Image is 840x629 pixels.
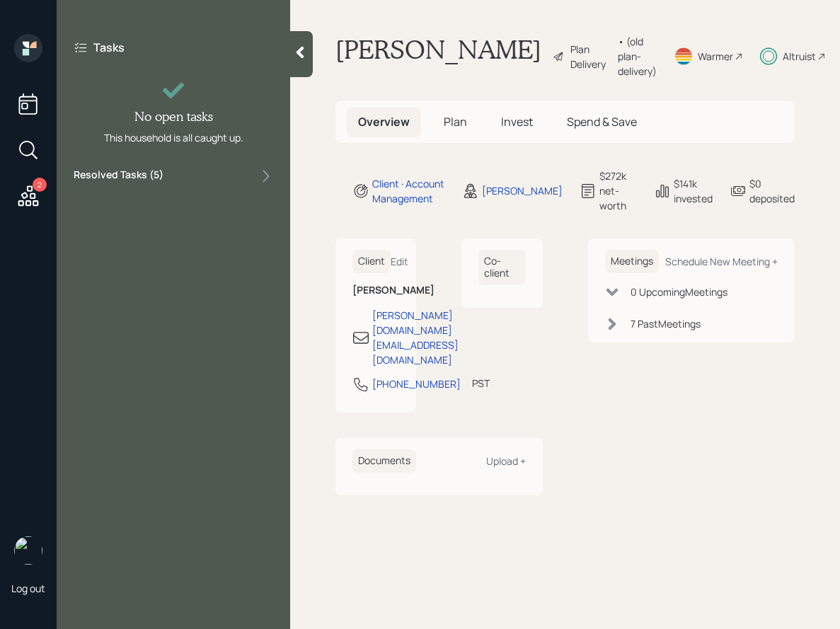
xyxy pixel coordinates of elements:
[631,284,727,299] div: 0 Upcoming Meeting s
[482,183,563,198] div: [PERSON_NAME]
[33,178,47,192] div: 2
[478,250,525,285] h6: Co-client
[372,176,445,206] div: Client · Account Management
[335,34,541,79] h1: [PERSON_NAME]
[14,536,42,565] img: sami-boghos-headshot.png
[618,34,657,79] div: • (old plan-delivery)
[358,114,410,129] span: Overview
[352,250,391,273] h6: Client
[783,49,816,64] div: Altruist
[134,109,213,125] h4: No open tasks
[74,168,163,185] label: Resolved Tasks ( 5 )
[665,255,778,268] div: Schedule New Meeting +
[372,376,461,391] div: [PHONE_NUMBER]
[749,176,795,206] div: $0 deposited
[352,449,416,473] h6: Documents
[104,130,243,145] div: This household is all caught up.
[501,114,533,129] span: Invest
[444,114,467,129] span: Plan
[567,114,637,129] span: Spend & Save
[93,40,125,55] label: Tasks
[11,582,45,595] div: Log out
[605,250,659,273] h6: Meetings
[599,168,637,213] div: $272k net-worth
[570,42,611,71] div: Plan Delivery
[352,284,399,296] h6: [PERSON_NAME]
[631,316,701,331] div: 7 Past Meeting s
[486,454,526,468] div: Upload +
[391,255,408,268] div: Edit
[698,49,733,64] div: Warmer
[372,308,459,367] div: [PERSON_NAME][DOMAIN_NAME][EMAIL_ADDRESS][DOMAIN_NAME]
[674,176,713,206] div: $141k invested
